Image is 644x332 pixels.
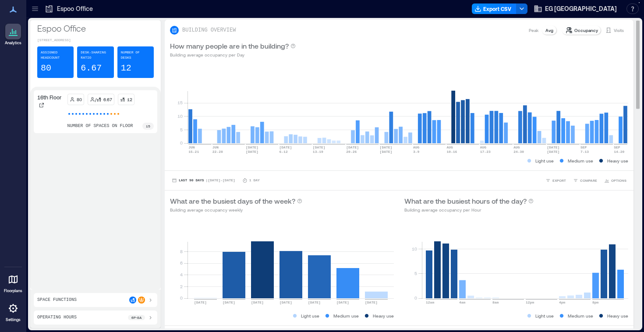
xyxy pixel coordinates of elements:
text: 22-28 [212,150,223,154]
text: [DATE] [380,145,393,149]
text: 24-30 [513,150,524,154]
tspan: 0 [414,295,417,300]
text: 12am [426,300,434,304]
text: 7-13 [580,150,589,154]
tspan: 5 [180,127,183,132]
span: EG [GEOGRAPHIC_DATA] [545,4,617,13]
button: OPTIONS [602,176,628,185]
tspan: 5 [414,271,417,276]
text: [DATE] [280,300,292,304]
text: [DATE] [547,145,560,149]
p: Space Functions [37,297,77,304]
text: [DATE] [380,150,393,154]
tspan: 6 [180,260,183,265]
tspan: 0 [180,140,183,145]
a: Settings [3,298,24,325]
text: [DATE] [346,145,359,149]
button: COMPARE [571,176,599,185]
text: [DATE] [251,300,264,304]
p: Building average occupancy per Hour [404,206,534,213]
text: JUN [212,145,219,149]
text: AUG [413,145,420,149]
p: Floorplans [4,288,22,293]
p: Heavy use [607,157,628,164]
text: [DATE] [547,150,560,154]
p: number of spaces on floor [67,123,133,130]
p: 16th Floor [37,94,61,101]
button: EXPORT [544,176,568,185]
text: [DATE] [194,300,207,304]
p: Visits [614,27,624,34]
button: EG [GEOGRAPHIC_DATA] [531,2,619,16]
text: 8am [492,300,499,304]
text: 17-23 [480,150,491,154]
button: Last 90 Days |[DATE]-[DATE] [170,176,237,185]
span: COMPARE [580,178,597,183]
text: 20-26 [346,150,357,154]
text: [DATE] [365,300,378,304]
p: Espoo Office [57,4,93,13]
p: Light use [535,312,554,319]
p: Building average occupancy weekly [170,206,302,213]
text: 8pm [592,300,599,304]
p: 80 [77,96,82,103]
tspan: 10 [177,113,183,119]
tspan: 10 [412,246,417,251]
p: 6.67 [103,96,112,103]
p: / [95,96,96,103]
p: 6p - 8a [131,315,142,320]
p: Heavy use [373,312,394,319]
p: Assigned Headcount [41,50,70,60]
text: [DATE] [246,145,258,149]
p: Peak [529,27,538,34]
text: [DATE] [313,145,326,149]
text: 4am [459,300,466,304]
tspan: 15 [177,100,183,105]
p: Avg [545,27,553,34]
p: Occupancy [574,27,598,34]
text: 13-19 [313,150,323,154]
text: [DATE] [223,300,235,304]
text: SEP [580,145,587,149]
text: 10-16 [446,150,457,154]
text: SEP [614,145,620,149]
p: How many people are in the building? [170,41,289,51]
text: [DATE] [336,300,349,304]
text: 3-9 [413,150,420,154]
p: Analytics [5,40,21,46]
span: OPTIONS [611,178,626,183]
text: AUG [513,145,520,149]
tspan: 0 [180,295,183,300]
p: Medium use [333,312,359,319]
p: Medium use [568,157,593,164]
p: Settings [6,317,21,322]
p: Number of Desks [121,50,150,60]
p: What are the busiest hours of the day? [404,196,527,206]
p: Light use [535,157,554,164]
text: [DATE] [279,145,292,149]
p: Espoo Office [37,22,154,34]
p: Operating Hours [37,314,77,321]
p: 80 [41,62,51,74]
button: Export CSV [472,4,517,14]
tspan: 4 [180,272,183,277]
p: BUILDING OVERVIEW [182,27,236,34]
text: JUN [188,145,195,149]
span: EXPORT [552,178,566,183]
text: [DATE] [308,300,321,304]
text: 4pm [559,300,566,304]
text: 12pm [526,300,534,304]
p: 1 Day [249,178,260,183]
p: 12 [121,62,131,74]
text: 6-12 [279,150,287,154]
text: 15-21 [188,150,199,154]
p: 15 [146,124,150,129]
text: AUG [480,145,487,149]
p: Light use [301,312,319,319]
a: Analytics [2,21,24,48]
tspan: 8 [180,249,183,254]
p: Building average occupancy per Day [170,51,296,58]
p: What are the busiest days of the week? [170,196,295,206]
p: 12 [127,96,132,103]
p: Medium use [568,312,593,319]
